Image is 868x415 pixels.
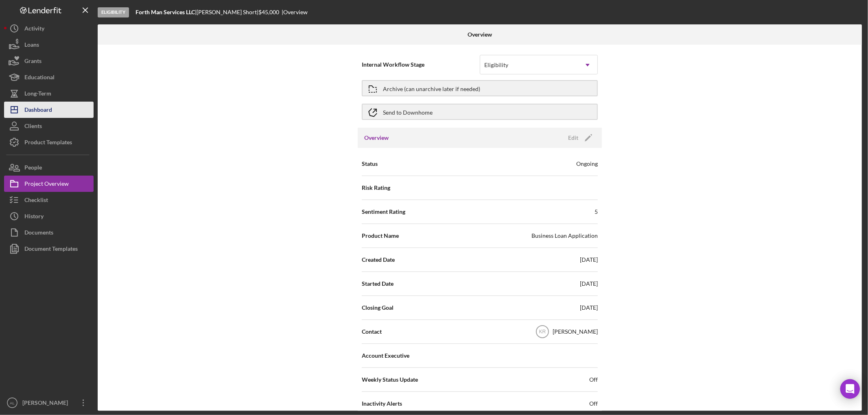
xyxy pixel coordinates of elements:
[362,304,394,312] span: Closing Goal
[4,20,94,37] button: Activity
[24,85,51,104] div: Long-Term
[4,176,94,192] button: Project Overview
[4,37,94,53] button: Loans
[4,69,94,85] button: Educational
[24,224,53,243] div: Documents
[24,53,42,71] div: Grants
[580,304,598,312] div: [DATE]
[589,376,598,384] span: Off
[383,104,433,119] div: Send to Downhome
[24,134,72,152] div: Product Templates
[24,208,44,226] div: History
[258,9,279,15] span: $45,000
[568,132,578,144] div: Edit
[589,400,598,408] span: Off
[383,81,480,96] div: Archive (can unarchive later if needed)
[553,328,598,336] div: [PERSON_NAME]
[4,118,94,134] button: Clients
[362,400,402,408] span: Inactivity Alerts
[362,376,418,384] span: Weekly Status Update
[24,37,39,55] div: Loans
[563,132,595,144] button: Edit
[24,192,48,210] div: Checklist
[24,241,78,259] div: Document Templates
[4,241,94,257] button: Document Templates
[4,102,94,118] button: Dashboard
[4,159,94,176] button: People
[362,160,378,168] span: Status
[4,224,94,241] button: Documents
[362,328,382,336] span: Contact
[362,232,399,240] span: Product Name
[136,9,195,15] b: Forth Man Services LLC
[4,53,94,69] button: Grants
[576,160,598,168] div: Ongoing
[282,9,308,15] div: | Overview
[580,280,598,288] div: [DATE]
[24,176,69,194] div: Project Overview
[362,352,409,360] span: Account Executive
[362,256,395,264] span: Created Date
[362,280,394,288] span: Started Date
[4,395,94,411] button: AL[PERSON_NAME]
[362,208,405,216] span: Sentiment Rating
[10,401,15,405] text: AL
[484,62,508,68] div: Eligibility
[24,159,42,178] div: People
[364,134,389,142] h3: Overview
[362,61,480,69] span: Internal Workflow Stage
[531,232,598,240] div: Business Loan Application
[197,9,258,15] div: [PERSON_NAME] Short |
[24,118,42,136] div: Clients
[468,31,492,38] b: Overview
[136,9,197,15] div: |
[595,208,598,216] div: 5
[539,329,546,335] text: KR
[840,379,860,399] div: Open Intercom Messenger
[580,256,598,264] div: [DATE]
[4,208,94,224] button: History
[4,134,94,150] button: Product Templates
[4,85,94,102] button: Long-Term
[362,80,598,96] button: Archive (can unarchive later if needed)
[24,102,52,120] div: Dashboard
[362,104,598,120] button: Send to Downhome
[20,395,73,413] div: [PERSON_NAME]
[362,184,390,192] span: Risk Rating
[4,192,94,208] button: Checklist
[24,69,55,87] div: Educational
[98,7,129,17] div: Eligibility
[24,20,44,39] div: Activity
